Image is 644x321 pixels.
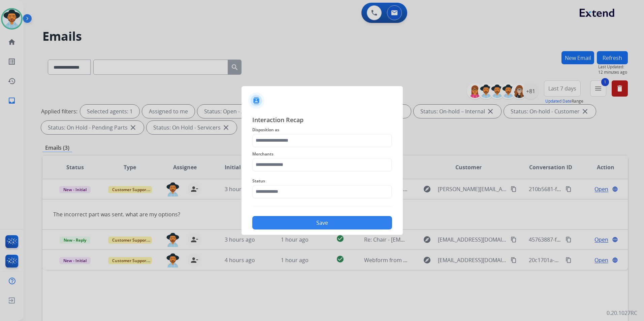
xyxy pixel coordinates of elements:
[607,309,637,317] p: 0.20.1027RC
[248,93,264,109] img: contactIcon
[252,126,392,134] span: Disposition as
[252,150,392,158] span: Merchants
[252,177,392,185] span: Status
[252,115,392,126] span: Interaction Recap
[252,216,392,229] button: Save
